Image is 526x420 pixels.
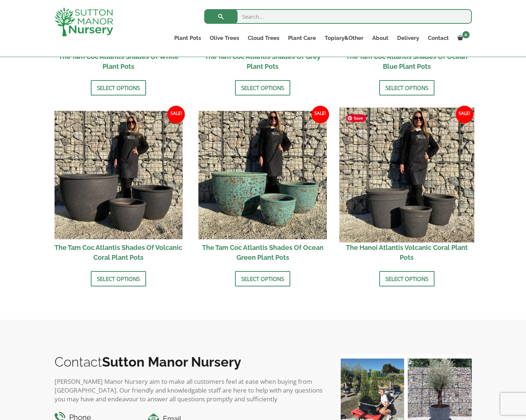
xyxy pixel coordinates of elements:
h2: The Tam Coc Atlantis Shades Of Ocean Blue Plant Pots [343,48,471,75]
a: Topiary&Other [320,33,368,43]
img: The Tam Coc Atlantis Shades Of Ocean Green Plant Pots [198,111,327,239]
span: Sale! [312,106,329,123]
a: Select options for “The Tam Coc Atlantis Shades Of Grey Plant Pots” [235,80,290,95]
b: Sutton Manor Nursery [102,354,241,370]
a: Select options for “The Tam Coc Atlantis Shades Of White Plant Pots” [91,80,146,95]
h2: The Hanoi Atlantis Volcanic Coral Plant Pots [343,239,471,266]
h2: The Tam Coc Atlantis Shades Of Volcanic Coral Plant Pots [55,239,183,266]
a: Select options for “The Hanoi Atlantis Volcanic Coral Plant Pots” [379,271,434,286]
img: The Hanoi Atlantis Volcanic Coral Plant Pots [339,108,474,242]
a: Sale! The Hanoi Atlantis Volcanic Coral Plant Pots [343,111,471,266]
a: Cloud Trees [243,33,284,43]
a: Plant Pots [170,33,205,43]
span: Sale! [456,106,473,123]
a: Plant Care [284,33,320,43]
h2: The Tam Coc Atlantis Shades Of Ocean Green Plant Pots [198,239,327,266]
a: Sale! The Tam Coc Atlantis Shades Of Volcanic Coral Plant Pots [55,111,183,266]
img: The Tam Coc Atlantis Shades Of Volcanic Coral Plant Pots [55,111,183,239]
a: About [368,33,393,43]
a: Select options for “The Tam Coc Atlantis Shades Of Ocean Green Plant Pots” [235,271,290,286]
a: Select options for “The Tam Coc Atlantis Shades Of Volcanic Coral Plant Pots” [91,271,146,286]
a: Olive Trees [205,33,243,43]
span: Sale! [167,106,185,123]
a: Sale! The Tam Coc Atlantis Shades Of Ocean Green Plant Pots [198,111,327,266]
h2: The Tam Coc Atlantis Shades Of White Plant Pots [55,48,183,75]
h2: The Tam Coc Atlantis Shades Of Grey Plant Pots [198,48,327,75]
a: 0 [453,33,472,43]
img: logo [55,7,113,36]
a: Delivery [393,33,424,43]
p: [PERSON_NAME] Manor Nursery aim to make all customers feel at ease when buying from [GEOGRAPHIC_D... [55,377,325,404]
a: Contact [424,33,453,43]
input: Search... [204,9,472,24]
span: 0 [462,31,470,38]
span: Save [346,115,366,122]
a: Select options for “The Tam Coc Atlantis Shades Of Ocean Blue Plant Pots” [379,80,434,95]
h2: Contact [55,354,325,370]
